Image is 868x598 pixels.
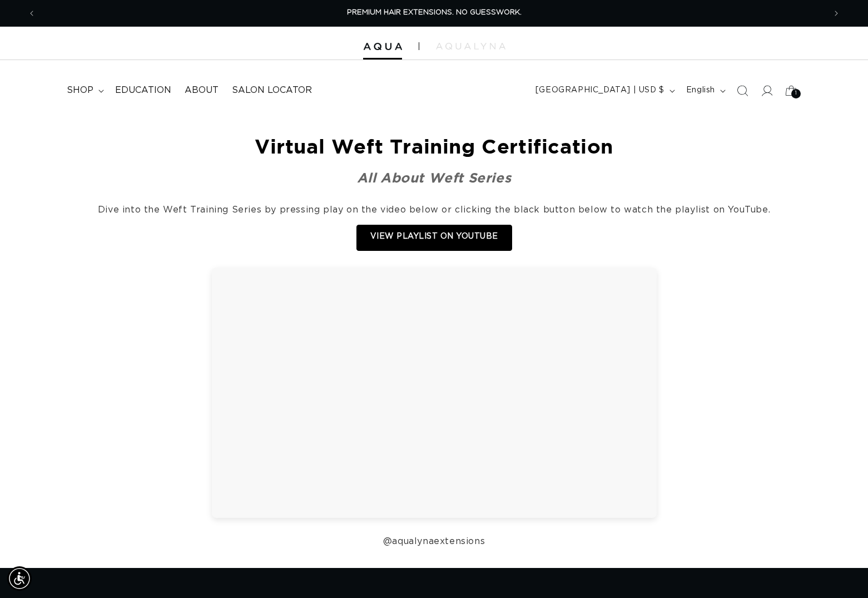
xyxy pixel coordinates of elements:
[795,89,797,98] span: 1
[363,43,402,51] img: Aqua Hair Extensions
[232,85,312,96] span: Salon Locator
[67,134,801,158] h1: Virtual Weft Training Certification
[60,78,108,103] summary: shop
[212,268,657,518] iframe: Virtual Weft Training Certification Video
[535,85,664,96] span: [GEOGRAPHIC_DATA] | USD $
[178,78,225,103] a: About
[225,78,319,103] a: Salon Locator
[67,169,801,186] h2: All About Weft Series
[679,80,730,101] button: English
[115,85,171,96] span: Education
[7,566,32,591] div: Accessibility Menu
[19,3,44,24] button: Previous announcement
[347,9,522,16] span: PREMIUM HAIR EXTENSIONS. NO GUESSWORK.
[730,78,755,103] summary: Search
[67,203,801,216] p: Dive into the Weft Training Series by pressing play on the video below or clicking the black butt...
[185,85,219,96] span: About
[356,225,512,251] a: VIEW PLAYLIST ON YOUTUBE
[436,43,505,50] img: aqualyna.com
[824,3,849,24] button: Next announcement
[67,85,93,96] span: shop
[108,78,178,103] a: Education
[529,80,679,101] button: [GEOGRAPHIC_DATA] | USD $
[67,535,801,548] p: @aqualynaextensions
[686,85,715,96] span: English
[812,545,868,598] iframe: Chat Widget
